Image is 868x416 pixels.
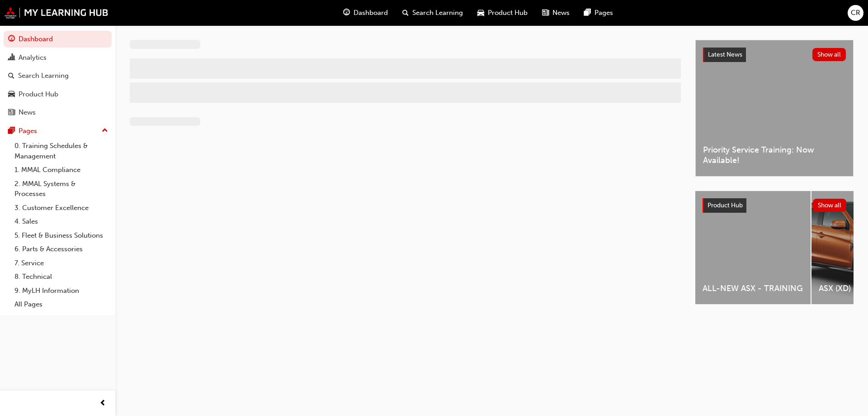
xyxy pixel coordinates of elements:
span: guage-icon [8,35,15,43]
div: Product Hub [19,89,58,100]
span: Product Hub [488,8,528,18]
a: news-iconNews [535,4,577,22]
a: Analytics [4,49,112,66]
span: search-icon [8,72,14,80]
span: Pages [594,8,613,18]
a: Dashboard [4,31,112,48]
a: All Pages [11,297,112,311]
a: Latest NewsShow all [703,48,846,62]
span: car-icon [477,7,484,19]
span: chart-icon [8,54,15,62]
span: pages-icon [8,127,15,135]
span: up-icon [102,125,108,137]
div: Pages [19,126,37,136]
a: 3. Customer Excellence [11,201,112,215]
a: 0. Training Schedules & Management [11,139,112,163]
span: news-icon [542,7,549,19]
a: guage-iconDashboard [336,4,395,22]
span: search-icon [402,7,409,19]
span: Search Learning [412,8,463,18]
span: car-icon [8,91,15,99]
a: 5. Fleet & Business Solutions [11,229,112,243]
span: guage-icon [343,7,350,19]
span: Product Hub [708,201,743,209]
span: CR [851,8,860,18]
div: Search Learning [18,71,69,81]
a: 9. MyLH Information [11,284,112,298]
img: mmal [5,7,108,19]
span: news-icon [8,109,15,117]
button: Pages [4,123,112,139]
a: 8. Technical [11,270,112,284]
a: search-iconSearch Learning [395,4,470,22]
button: Show all [812,48,846,61]
a: car-iconProduct Hub [470,4,535,22]
a: Search Learning [4,67,112,84]
div: Analytics [19,53,47,63]
a: pages-iconPages [577,4,620,22]
span: prev-icon [99,398,106,409]
span: Priority Service Training: Now Available! [703,145,846,165]
a: 1. MMAL Compliance [11,163,112,177]
a: 4. Sales [11,215,112,229]
a: 7. Service [11,256,112,270]
button: CR [848,5,863,21]
span: ALL-NEW ASX - TRAINING [703,283,803,294]
a: 2. MMAL Systems & Processes [11,177,112,201]
button: DashboardAnalyticsSearch LearningProduct HubNews [4,29,112,123]
a: 6. Parts & Accessories [11,242,112,256]
a: Latest NewsShow allPriority Service Training: Now Available! [695,40,854,177]
span: News [552,8,570,18]
span: Latest News [708,51,742,58]
a: Product HubShow all [703,198,846,213]
a: News [4,104,112,121]
span: Dashboard [354,8,388,18]
a: Product Hub [4,86,112,103]
div: News [19,107,36,118]
span: pages-icon [584,7,591,19]
a: ALL-NEW ASX - TRAINING [695,191,811,304]
button: Show all [813,199,847,212]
